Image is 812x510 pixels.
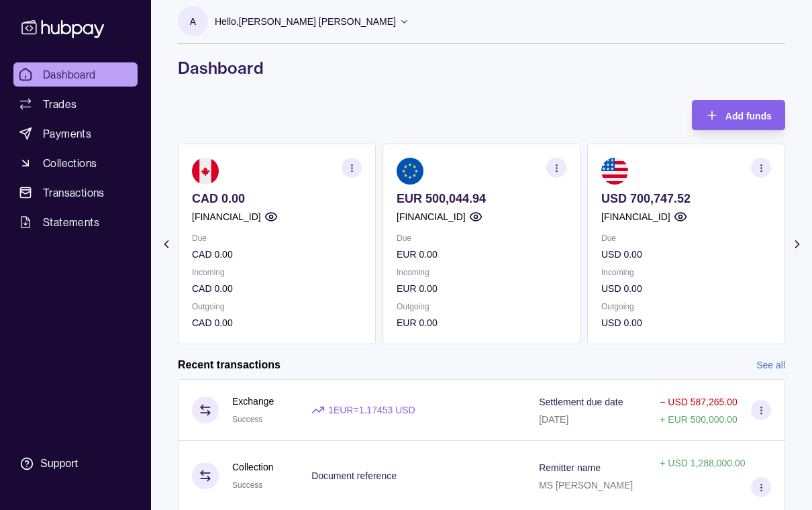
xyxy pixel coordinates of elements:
[232,394,274,409] p: Exchange
[397,209,466,224] p: [FINANCIAL_ID]
[43,185,105,201] span: Transactions
[397,231,566,246] p: Due
[190,14,196,29] p: A
[601,158,628,185] img: us
[178,358,281,372] h2: Recent transactions
[232,480,262,490] span: Success
[13,181,138,205] a: Transactions
[601,299,771,314] p: Outgoing
[311,470,397,481] p: Document reference
[397,315,566,330] p: EUR 0.00
[192,191,362,206] p: CAD 0.00
[539,480,633,491] p: MS [PERSON_NAME]
[397,191,566,206] p: EUR 500,044.94
[601,209,670,224] p: [FINANCIAL_ID]
[43,96,77,112] span: Trades
[192,231,362,246] p: Due
[192,315,362,330] p: CAD 0.00
[397,265,566,280] p: Incoming
[328,403,415,417] p: 1 EUR = 1.17453 USD
[13,210,138,234] a: Statements
[192,247,362,262] p: CAD 0.00
[13,121,138,146] a: Payments
[725,111,772,121] span: Add funds
[192,281,362,296] p: CAD 0.00
[43,214,99,230] span: Statements
[43,66,96,83] span: Dashboard
[601,315,771,330] p: USD 0.00
[601,231,771,246] p: Due
[13,92,138,116] a: Trades
[660,458,745,468] p: + USD 1,288,000.00
[397,299,566,314] p: Outgoing
[397,158,423,185] img: eu
[692,100,785,130] button: Add funds
[192,265,362,280] p: Incoming
[13,450,138,478] a: Support
[232,415,262,424] span: Success
[43,155,97,171] span: Collections
[215,14,396,29] p: Hello, [PERSON_NAME] [PERSON_NAME]
[13,62,138,87] a: Dashboard
[178,57,785,79] h1: Dashboard
[601,247,771,262] p: USD 0.00
[13,151,138,175] a: Collections
[539,414,568,425] p: [DATE]
[43,125,91,142] span: Payments
[601,281,771,296] p: USD 0.00
[660,414,738,425] p: + EUR 500,000.00
[756,358,785,372] a: See all
[397,247,566,262] p: EUR 0.00
[660,397,738,407] p: − USD 587,265.00
[539,397,623,407] p: Settlement due date
[601,265,771,280] p: Incoming
[539,462,601,473] p: Remitter name
[40,456,78,471] div: Support
[397,281,566,296] p: EUR 0.00
[192,299,362,314] p: Outgoing
[192,158,219,185] img: ca
[601,191,771,206] p: USD 700,747.52
[232,460,273,474] p: Collection
[192,209,261,224] p: [FINANCIAL_ID]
